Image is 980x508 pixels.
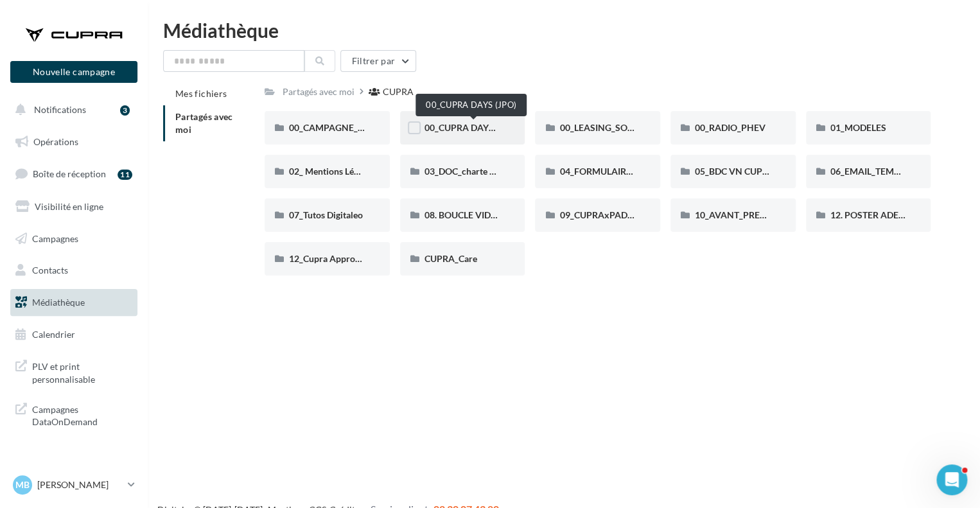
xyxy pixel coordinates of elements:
span: 07_Tutos Digitaleo [289,209,363,220]
span: 08. BOUCLE VIDEO ECRAN SHOWROOM [424,209,594,220]
span: Campagnes DataOnDemand [32,401,132,428]
span: Partagés avec moi [175,111,233,135]
span: Mes fichiers [175,88,227,99]
a: Boîte de réception11 [8,160,140,188]
a: Contacts [8,257,140,284]
a: Opérations [8,128,140,155]
div: Partagés avec moi [283,85,354,98]
span: Campagnes [32,232,78,243]
span: 03_DOC_charte graphique et GUIDELINES [424,166,593,177]
span: 00_CAMPAGNE_SEPTEMBRE [289,122,409,133]
span: 00_RADIO_PHEV [695,122,766,133]
span: 00_LEASING_SOCIAL_ÉLECTRIQUE [559,122,703,133]
span: 05_BDC VN CUPRA [695,166,774,177]
span: 04_FORMULAIRE DES DEMANDES CRÉATIVES [559,166,750,177]
span: Médiathèque [32,297,85,308]
span: 06_EMAIL_TEMPLATE HTML CUPRA [830,166,979,177]
button: Nouvelle campagne [10,61,137,83]
a: Calendrier [8,321,140,348]
a: Visibilité en ligne [8,193,140,220]
a: MB [PERSON_NAME] [10,473,137,497]
span: MB [15,478,30,491]
div: CUPRA [383,85,414,98]
div: Médiathèque [163,21,965,40]
a: PLV et print personnalisable [8,353,140,390]
iframe: Intercom live chat [936,464,967,495]
div: 00_CUPRA DAYS (JPO) [416,94,527,116]
p: [PERSON_NAME] [37,478,123,491]
span: PLV et print personnalisable [32,358,132,385]
span: 12. POSTER ADEME [830,209,912,220]
span: 12_Cupra Approved_OCCASIONS_GARANTIES [289,253,479,264]
span: Boîte de réception [33,168,106,179]
button: Filtrer par [340,50,416,72]
span: 00_CUPRA DAYS (JPO) [424,122,518,133]
a: Campagnes DataOnDemand [8,396,140,434]
span: 09_CUPRAxPADEL [559,209,636,220]
span: 02_ Mentions Légales [289,166,374,177]
span: Calendrier [32,329,75,340]
div: 11 [118,170,132,180]
span: 10_AVANT_PREMIÈRES_CUPRA (VENTES PRIVEES) [695,209,905,220]
span: Opérations [33,136,78,147]
button: Notifications 3 [8,96,135,123]
a: Médiathèque [8,289,140,316]
a: Campagnes [8,225,140,252]
span: Contacts [32,265,68,276]
div: 3 [120,105,130,116]
span: CUPRA_Care [424,253,477,264]
span: Visibilité en ligne [35,201,103,212]
span: 01_MODELES [830,122,886,133]
span: Notifications [34,104,86,115]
